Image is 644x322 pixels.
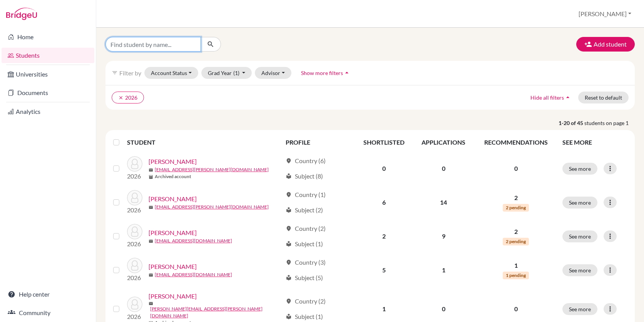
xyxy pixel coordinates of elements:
[286,275,292,281] span: local_library
[286,259,292,265] span: location_on
[503,238,529,245] span: 2 pending
[286,156,326,165] div: Country (6)
[286,312,323,321] div: Subject (1)
[301,70,343,76] span: Show more filters
[286,297,326,306] div: Country (2)
[6,8,37,20] img: Bridge-U
[479,227,553,236] p: 2
[562,264,597,276] button: See more
[149,228,197,237] a: [PERSON_NAME]
[127,156,142,172] img: Adams, Kaitlin
[474,133,558,152] th: RECOMMENDATIONS
[149,301,153,306] span: mail
[562,303,597,315] button: See more
[119,69,141,77] span: Filter by
[355,185,413,219] td: 6
[127,297,142,312] img: Butler, Ethan
[127,205,142,215] p: 2026
[144,67,198,79] button: Account Status
[112,70,118,76] i: filter_list
[479,261,553,270] p: 1
[286,225,292,232] span: location_on
[2,305,94,320] a: Community
[155,237,232,244] a: [EMAIL_ADDRESS][DOMAIN_NAME]
[149,194,197,204] a: [PERSON_NAME]
[564,93,572,101] i: arrow_drop_up
[286,158,292,164] span: location_on
[286,172,323,181] div: Subject (8)
[149,273,153,277] span: mail
[479,164,553,173] p: 0
[150,305,282,319] a: [PERSON_NAME][EMAIL_ADDRESS][PERSON_NAME][DOMAIN_NAME]
[286,241,292,247] span: local_library
[286,239,323,249] div: Subject (1)
[127,239,142,249] p: 2026
[286,205,323,215] div: Subject (2)
[127,258,142,273] img: Briard, Sophia
[2,67,94,82] a: Universities
[562,230,597,242] button: See more
[201,67,252,79] button: Grad Year(1)
[286,298,292,304] span: location_on
[343,69,351,77] i: arrow_drop_up
[413,219,474,253] td: 9
[578,92,629,103] button: Reset to default
[2,85,94,100] a: Documents
[479,193,553,202] p: 2
[149,292,197,301] a: [PERSON_NAME]
[149,175,153,179] span: inventory_2
[355,152,413,185] td: 0
[127,133,281,152] th: STUDENT
[286,224,326,233] div: Country (2)
[255,67,291,79] button: Advisor
[155,271,232,278] a: [EMAIL_ADDRESS][DOMAIN_NAME]
[155,173,191,180] b: Archived account
[558,133,632,152] th: SEE MORE
[127,273,142,282] p: 2026
[112,92,144,103] button: clear2026
[127,172,142,181] p: 2026
[413,185,474,219] td: 14
[286,173,292,179] span: local_library
[281,133,355,152] th: PROFILE
[149,168,153,172] span: mail
[355,219,413,253] td: 2
[286,207,292,213] span: local_library
[355,133,413,152] th: SHORTLISTED
[575,7,635,21] button: [PERSON_NAME]
[233,70,239,76] span: (1)
[524,92,578,103] button: Hide all filtersarrow_drop_up
[105,37,201,52] input: Find student by name...
[413,253,474,287] td: 1
[355,253,413,287] td: 5
[503,272,529,279] span: 1 pending
[286,258,326,267] div: Country (3)
[127,224,142,239] img: Bethell, Camryn
[479,304,553,314] p: 0
[286,273,323,282] div: Subject (5)
[503,204,529,212] span: 2 pending
[562,197,597,209] button: See more
[584,119,635,127] span: students on page 1
[2,29,94,45] a: Home
[118,95,124,100] i: clear
[576,37,635,52] button: Add student
[2,104,94,119] a: Analytics
[286,192,292,198] span: location_on
[2,48,94,63] a: Students
[413,133,474,152] th: APPLICATIONS
[294,67,357,79] button: Show more filtersarrow_drop_up
[149,239,153,244] span: mail
[149,205,153,210] span: mail
[286,314,292,320] span: local_library
[2,287,94,302] a: Help center
[413,152,474,185] td: 0
[127,190,142,205] img: Beauchesne, Henricia
[149,262,197,271] a: [PERSON_NAME]
[155,166,269,173] a: [EMAIL_ADDRESS][PERSON_NAME][DOMAIN_NAME]
[559,119,584,127] strong: 1-20 of 45
[155,204,269,210] a: [EMAIL_ADDRESS][PERSON_NAME][DOMAIN_NAME]
[127,312,142,321] p: 2026
[286,190,326,199] div: Country (1)
[562,163,597,175] button: See more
